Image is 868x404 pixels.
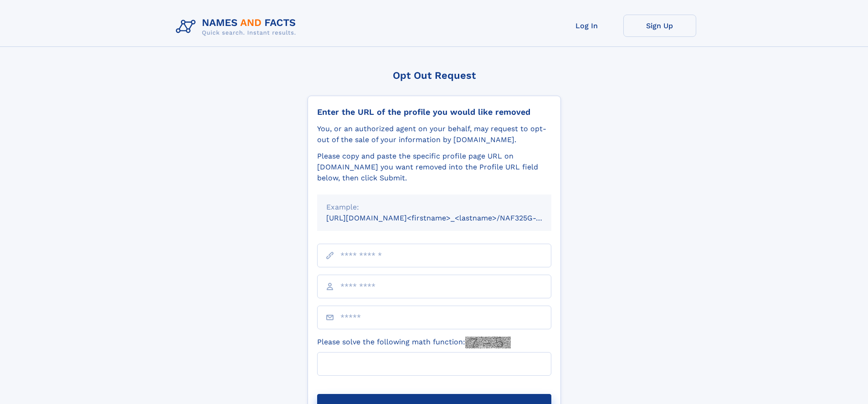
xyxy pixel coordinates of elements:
[550,15,623,37] a: Log In
[623,15,696,37] a: Sign Up
[317,337,511,348] label: Please solve the following math function:
[317,123,551,145] div: You, or an authorized agent on your behalf, may request to opt-out of the sale of your informatio...
[326,202,542,213] div: Example:
[317,151,551,184] div: Please copy and paste the specific profile page URL on [DOMAIN_NAME] you want removed into the Pr...
[317,107,551,117] div: Enter the URL of the profile you would like removed
[172,15,303,39] img: Logo Names and Facts
[326,214,569,222] small: [URL][DOMAIN_NAME]<firstname>_<lastname>/NAF325G-xxxxxxxx
[308,70,561,81] div: Opt Out Request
